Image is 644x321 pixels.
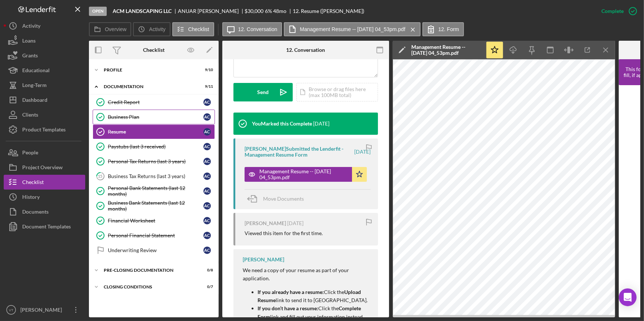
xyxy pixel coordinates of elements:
[222,22,282,36] button: 12. Conversation
[108,173,203,179] div: Business Tax Returns (last 3 years)
[133,22,170,36] button: Activity
[258,289,324,295] strong: If you already have a resume:
[287,220,303,226] time: 2025-09-08 20:49
[293,8,364,14] div: 12. Resume ([PERSON_NAME])
[203,232,211,239] div: A C
[93,124,215,139] a: ResumeAC
[252,121,312,127] div: You Marked this Complete
[273,8,286,14] div: 48 mo
[108,247,203,253] div: Underwriting Review
[89,7,107,16] div: Open
[313,121,329,127] time: 2025-09-09 10:10
[258,305,318,311] strong: If you don’t have a resume:
[143,47,165,53] div: Checklist
[200,268,213,272] div: 0 / 8
[200,84,213,89] div: 9 / 11
[245,220,286,226] div: [PERSON_NAME]
[203,202,211,210] div: A C
[200,68,213,72] div: 9 / 10
[245,190,311,208] button: Move Documents
[93,169,215,184] a: 15Business Tax Returns (last 3 years)AC
[93,198,215,213] a: Business Bank Statements (last 12 months)AC
[22,204,49,221] div: Documents
[259,168,348,180] div: Management Resume -- [DATE] 04_53pm.pdf
[203,98,211,106] div: A C
[93,95,215,110] a: Credit ReportAC
[172,22,214,36] button: Checklist
[300,26,405,32] label: Management Resume -- [DATE] 04_53pm.pdf
[4,145,85,160] button: People
[422,22,464,36] button: 12. Form
[188,26,209,32] label: Checklist
[22,48,38,65] div: Grants
[149,26,165,32] label: Activity
[108,114,203,120] div: Business Plan
[4,107,85,122] a: Clients
[22,107,38,124] div: Clients
[4,122,85,137] button: Product Templates
[22,122,66,139] div: Product Templates
[203,173,211,180] div: A C
[93,154,215,169] a: Personal Tax Returns (last 3 years)AC
[245,230,323,236] div: Viewed this item for the first time.
[22,160,63,177] div: Project Overview
[22,145,38,162] div: People
[203,143,211,150] div: A C
[4,33,85,48] button: Loans
[22,78,47,94] div: Long-Term
[93,110,215,124] a: Business PlanAC
[104,285,195,289] div: Closing Conditions
[4,190,85,204] button: History
[22,93,47,109] div: Dashboard
[4,175,85,190] button: Checklist
[4,204,85,219] button: Documents
[98,174,103,178] tspan: 15
[22,19,40,35] div: Activity
[286,47,325,53] div: 12. Conversation
[4,219,85,234] button: Document Templates
[22,175,44,191] div: Checklist
[238,26,278,32] label: 12. Conversation
[4,302,85,317] button: VT[PERSON_NAME]
[284,22,421,36] button: Management Resume -- [DATE] 04_53pm.pdf
[105,26,126,32] label: Overview
[243,266,371,283] p: We need a copy of your resume as part of your application.
[9,308,13,312] text: VT
[243,257,284,263] div: [PERSON_NAME]
[200,285,213,289] div: 0 / 7
[203,247,211,254] div: A C
[22,63,50,80] div: Educational
[4,63,85,78] button: Educational
[4,78,85,93] button: Long-Term
[245,146,353,158] div: [PERSON_NAME] Submitted the Lenderfit - Management Resume Form
[178,8,245,14] div: ANUAR [PERSON_NAME]
[22,33,36,50] div: Loans
[203,217,211,224] div: A C
[4,93,85,107] button: Dashboard
[104,268,195,272] div: Pre-Closing Documentation
[354,149,371,155] time: 2025-09-08 20:53
[265,8,272,14] div: 6 %
[258,83,269,101] div: Send
[108,233,203,238] div: Personal Financial Statement
[258,288,371,305] p: Click the link to send it to [GEOGRAPHIC_DATA].
[89,22,131,36] button: Overview
[245,167,367,182] button: Management Resume -- [DATE] 04_53pm.pdf
[619,288,637,306] div: Open Intercom Messenger
[4,48,85,63] button: Grants
[93,139,215,154] a: Paystubs (last 3 received)AC
[108,129,203,135] div: Resume
[93,228,215,243] a: Personal Financial StatementAC
[203,158,211,165] div: A C
[4,160,85,175] a: Project Overview
[233,83,293,101] button: Send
